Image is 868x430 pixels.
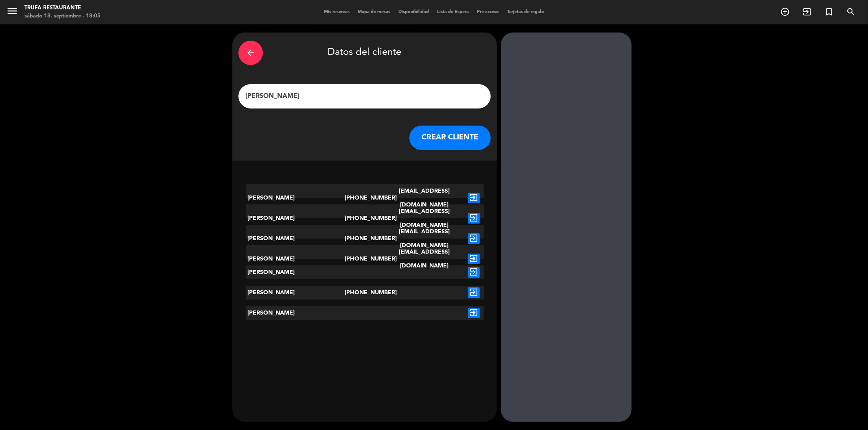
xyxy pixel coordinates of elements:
[468,308,480,318] i: exit_to_app
[345,204,385,232] div: [PHONE_NUMBER]
[246,265,345,279] div: [PERSON_NAME]
[780,7,790,17] i: add_circle_outline
[468,193,480,203] i: exit_to_app
[468,287,480,298] i: exit_to_app
[24,12,101,20] div: sábado 13. septiembre - 18:05
[385,245,464,273] div: [EMAIL_ADDRESS][DOMAIN_NAME]
[385,184,464,212] div: [EMAIL_ADDRESS][DOMAIN_NAME]
[320,10,354,14] span: Mis reservas
[238,39,491,67] div: Datos del cliente
[345,184,385,212] div: [PHONE_NUMBER]
[802,7,812,17] i: exit_to_app
[246,184,345,212] div: [PERSON_NAME]
[246,204,345,232] div: [PERSON_NAME]
[354,10,394,14] span: Mapa de mesas
[433,10,473,14] span: Lista de Espera
[385,204,464,232] div: [EMAIL_ADDRESS][DOMAIN_NAME]
[345,286,385,300] div: [PHONE_NUMBER]
[468,267,480,278] i: exit_to_app
[24,4,101,12] div: Trufa Restaurante
[846,7,856,17] i: search
[394,10,433,14] span: Disponibilidad
[246,225,345,252] div: [PERSON_NAME]
[824,7,834,17] i: turned_in_not
[473,10,503,14] span: Pre-acceso
[468,213,480,224] i: exit_to_app
[345,225,385,252] div: [PHONE_NUMBER]
[246,306,345,320] div: [PERSON_NAME]
[245,91,485,102] input: Escriba nombre, correo electrónico o número de teléfono...
[468,254,480,264] i: exit_to_app
[468,233,480,244] i: exit_to_app
[503,10,548,14] span: Tarjetas de regalo
[6,5,18,20] button: menu
[385,225,464,252] div: [EMAIL_ADDRESS][DOMAIN_NAME]
[246,245,345,273] div: [PERSON_NAME]
[246,286,345,300] div: [PERSON_NAME]
[6,5,18,17] i: menu
[246,48,256,58] i: arrow_back
[409,126,491,150] button: CREAR CLIENTE
[345,245,385,273] div: [PHONE_NUMBER]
